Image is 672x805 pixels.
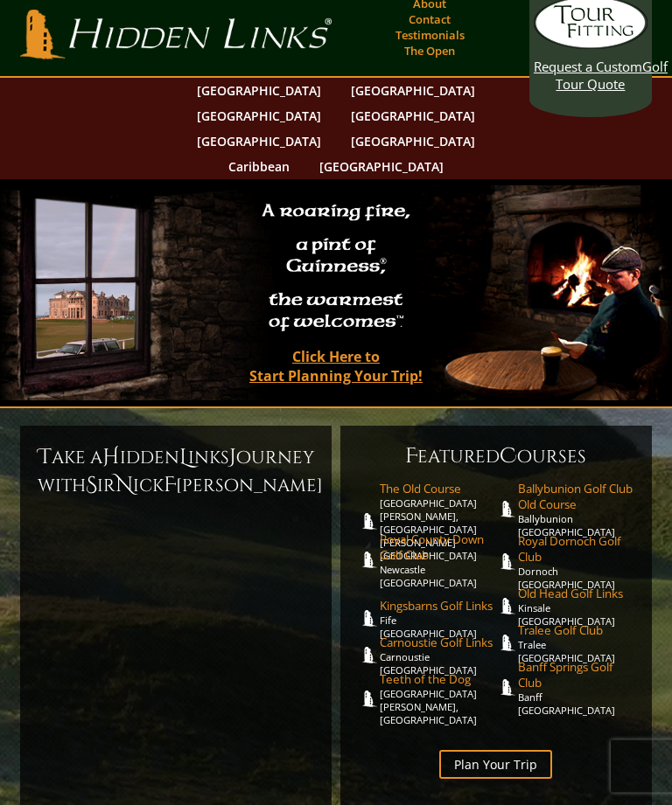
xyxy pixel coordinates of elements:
span: F [405,443,417,471]
a: [GEOGRAPHIC_DATA] [188,79,330,104]
span: T [38,444,52,472]
span: S [86,472,97,500]
a: Old Head Golf LinksKinsale [GEOGRAPHIC_DATA] [518,586,634,628]
span: Request a Custom [534,59,642,76]
h6: eatured ourses [358,443,634,471]
span: Kingsbarns Golf Links [380,599,496,614]
a: Tralee Golf ClubTralee [GEOGRAPHIC_DATA] [518,623,634,665]
span: Royal County Down Golf Club [380,532,496,564]
a: Testimonials [391,24,469,48]
a: Royal County Down Golf ClubNewcastle [GEOGRAPHIC_DATA] [380,532,496,590]
a: [GEOGRAPHIC_DATA] [188,129,330,155]
span: J [229,444,236,472]
a: [GEOGRAPHIC_DATA] [342,104,484,129]
a: [GEOGRAPHIC_DATA] [188,104,330,129]
a: The Old Course[GEOGRAPHIC_DATA][PERSON_NAME], [GEOGRAPHIC_DATA][PERSON_NAME] [GEOGRAPHIC_DATA] [380,482,496,563]
span: Royal Dornoch Golf Club [518,534,634,566]
h6: ake a idden inks ourney with ir ick [PERSON_NAME] [38,444,314,500]
span: Banff Springs Golf Club [518,660,634,691]
span: H [102,444,120,472]
span: Carnoustie Golf Links [380,635,496,651]
span: C [500,443,517,471]
a: Click Here toStart Planning Your Trip! [232,342,440,392]
a: Ballybunion Golf Club Old CourseBallybunion [GEOGRAPHIC_DATA] [518,482,634,539]
a: Caribbean [220,155,298,180]
h2: A roaring fire, a pint of Guinness , the warmest of welcomes™. [253,195,419,342]
a: [GEOGRAPHIC_DATA] [311,155,452,180]
span: F [164,472,176,500]
a: Carnoustie Golf LinksCarnoustie [GEOGRAPHIC_DATA] [380,635,496,677]
span: Teeth of the Dog [380,672,496,688]
span: L [179,444,188,472]
a: Banff Springs Golf ClubBanff [GEOGRAPHIC_DATA] [518,660,634,718]
a: Kingsbarns Golf LinksFife [GEOGRAPHIC_DATA] [380,599,496,641]
span: Old Head Golf Links [518,586,634,602]
span: Tralee Golf Club [518,623,634,639]
a: Plan Your Trip [439,751,552,780]
a: Contact [404,8,455,32]
span: Ballybunion Golf Club Old Course [518,482,634,513]
span: The Old Course [380,482,496,497]
a: [GEOGRAPHIC_DATA] [342,79,484,104]
span: N [115,472,133,500]
a: Teeth of the Dog[GEOGRAPHIC_DATA][PERSON_NAME], [GEOGRAPHIC_DATA] [380,672,496,727]
a: Royal Dornoch Golf ClubDornoch [GEOGRAPHIC_DATA] [518,534,634,592]
a: [GEOGRAPHIC_DATA] [342,129,484,155]
a: The Open [400,39,459,64]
